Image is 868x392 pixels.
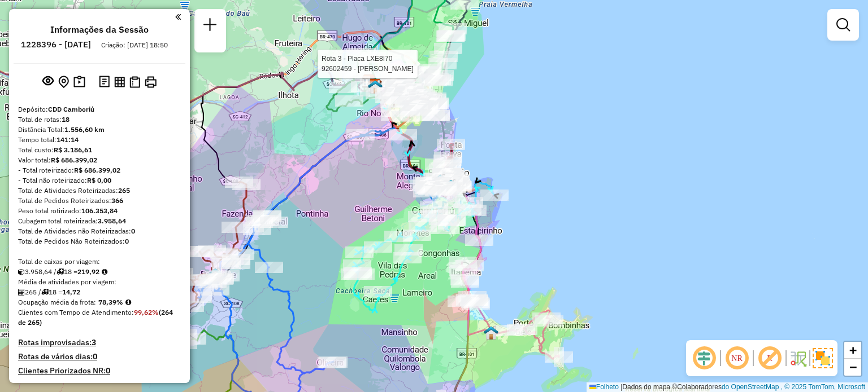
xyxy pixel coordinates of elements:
[844,359,861,376] a: Diminuir o zoom
[62,288,80,296] font: 14,72
[50,24,149,35] font: Informações da Sessão
[134,308,159,316] font: 99,62%
[368,80,383,94] img: FAD CDD Camboriú
[131,227,135,235] font: 0
[18,278,116,286] font: Média de atividades por viagem:
[199,14,222,39] a: Nova sessão e pesquisa
[98,217,126,225] font: 3.958,64
[102,268,107,275] i: Meta Caixas/viagem: 190,82 Diferença: 29,10
[93,351,97,362] font: 0
[21,39,91,50] font: 1228396 - [DATE]
[813,348,833,368] img: Exibir/Ocultar setores
[74,166,120,174] font: R$ 686.399,02
[125,237,129,245] font: 0
[40,73,56,91] button: Exibir sessão original
[444,179,458,193] img: 711 UDC Light WCL Camboriú
[589,383,619,391] a: Folheto
[18,156,51,164] font: Valor total:
[18,227,131,235] font: Total de Atividades não Roteirizadas:
[723,345,750,372] span: Ocultar NR
[18,146,54,154] font: Total custo:
[18,289,25,296] i: Total de Atividades
[51,156,97,164] font: R$ 686.399,02
[18,166,74,174] font: - Total roteirizado:
[691,345,718,372] span: Deslocamento ocular
[849,343,857,357] font: +
[18,268,25,275] i: Cubagem total roteirizada
[18,196,111,205] font: Total de Pedidos Roteirizados:
[18,298,96,306] font: Ocupação média da frota:
[64,125,105,134] font: 1.556,60 km
[57,268,64,275] i: Total de rotas
[54,146,92,154] font: R$ 3.186,61
[596,383,619,391] font: Folheto
[620,383,622,391] font: |
[722,383,865,391] a: do OpenStreetMap , © 2025 TomTom, Microsoft
[18,206,81,215] font: Peso total rotirizado:
[832,14,854,36] a: Filtros de exibição
[127,74,142,90] button: Visualizar Romaneio
[25,288,41,296] font: 265 /
[125,299,131,306] em: Média calculada utilizando a maior ocupação (%Peso ou%Cubagem) de cada rota da sessão. Rotas cros...
[18,176,87,184] font: - Total não roteirizado:
[97,73,112,91] button: Logs de desbloqueio de sessão
[77,267,99,276] font: 219,92
[64,267,77,276] font: 18 =
[112,74,127,89] button: Visualizar relatório de Roteirização
[18,135,57,144] font: Tempo total:
[92,337,96,347] font: 3
[175,10,181,23] a: Clique aqui para minimizar o painel
[18,125,64,134] font: Distância Total:
[18,105,48,113] font: Depósito:
[368,78,383,93] img: CDD Camboriú
[111,196,123,205] font: 366
[118,186,130,195] font: 265
[849,360,857,374] font: −
[71,73,88,91] button: Painel de Sugestão
[208,267,223,282] img: Brusque
[18,217,98,225] font: Cubagem total roteirizada:
[62,115,70,124] font: 18
[106,365,110,376] font: 0
[18,365,106,376] font: Clientes Priorizados NR:
[433,174,448,188] img: UDC - Cross Balneário (Simulação)
[677,383,722,391] font: Colaboradores
[18,308,134,316] font: Clientes com Tempo de Atendimento:
[844,342,861,359] a: Ampliar
[25,267,57,276] font: 3.958,64 /
[789,349,807,367] img: Fluxo de ruas
[41,289,49,296] i: Total de rotas
[56,73,71,91] button: Centralizar mapa no depósito ou ponto de apoio
[98,298,123,306] font: 78,39%
[484,325,498,340] img: PA PORTO BELO
[622,383,677,391] font: Dados do mapa ©
[81,206,118,215] font: 106.353,84
[18,351,93,362] font: Rotas de vários dias:
[87,176,111,184] font: R$ 0,00
[362,74,376,89] img: CDD Itajaí
[57,135,79,144] font: 141:14
[18,237,125,245] font: Total de Pedidos Não Roteirizados:
[48,105,94,113] font: CDD Camboriú
[18,337,92,347] font: Rotas improvisadas:
[18,186,118,195] font: Total de Atividades Roteirizadas:
[18,257,100,266] font: Total de caixas por viagem:
[49,288,62,296] font: 18 =
[756,345,783,372] span: Exibir rótulo
[101,41,168,49] font: Criação: [DATE] 18:50
[142,74,159,90] button: Imprimir Rotas
[18,115,62,124] font: Total de rotas:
